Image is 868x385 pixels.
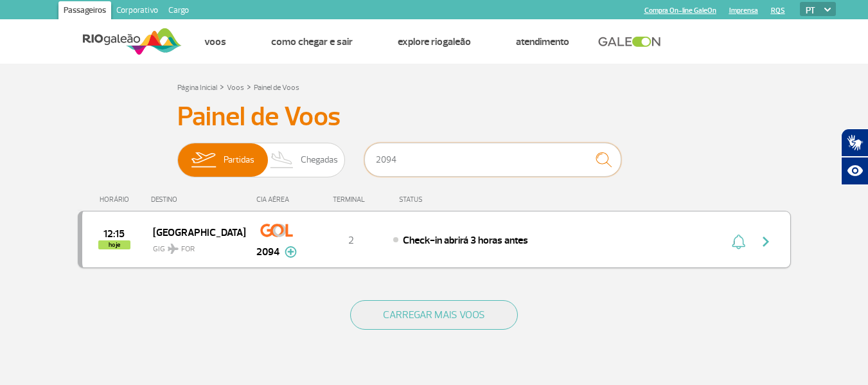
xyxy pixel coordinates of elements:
a: Atendimento [516,35,569,48]
span: 2 [348,234,354,247]
button: Abrir tradutor de língua de sinais. [841,129,868,157]
img: sino-painel-voo.svg [732,234,745,249]
input: Voo, cidade ou cia aérea [364,143,621,177]
a: Passageiros [58,1,111,22]
span: Chegadas [301,143,338,177]
span: FOR [181,244,195,255]
a: > [247,79,251,94]
a: Como chegar e sair [271,35,353,48]
span: Partidas [224,143,254,177]
img: destiny_airplane.svg [168,244,179,254]
button: CARREGAR MAIS VOOS [350,300,518,330]
a: Corporativo [111,1,163,22]
a: Painel de Voos [254,83,299,93]
img: mais-info-painel-voo.svg [285,246,297,258]
a: Voos [227,83,244,93]
div: HORÁRIO [82,195,152,204]
div: STATUS [393,195,497,204]
a: Cargo [163,1,194,22]
a: Compra On-line GaleOn [644,6,716,15]
img: slider-desembarque [263,143,301,177]
span: GIG [153,237,235,255]
span: Check-in abrirá 3 horas antes [403,234,528,247]
a: RQS [771,6,785,15]
button: Abrir recursos assistivos. [841,157,868,185]
a: Página Inicial [177,83,217,93]
a: Voos [204,35,226,48]
span: hoje [98,240,130,249]
h3: Painel de Voos [177,101,691,133]
img: seta-direita-painel-voo.svg [758,234,774,249]
div: Plugin de acessibilidade da Hand Talk. [841,129,868,185]
div: TERMINAL [309,195,393,204]
span: [GEOGRAPHIC_DATA] [153,224,235,240]
a: > [220,79,224,94]
img: slider-embarque [183,143,224,177]
span: 2025-08-26 12:15:00 [103,229,125,238]
span: 2094 [256,244,279,260]
a: Imprensa [729,6,758,15]
div: CIA AÉREA [245,195,309,204]
div: DESTINO [151,195,245,204]
a: Explore RIOgaleão [398,35,471,48]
